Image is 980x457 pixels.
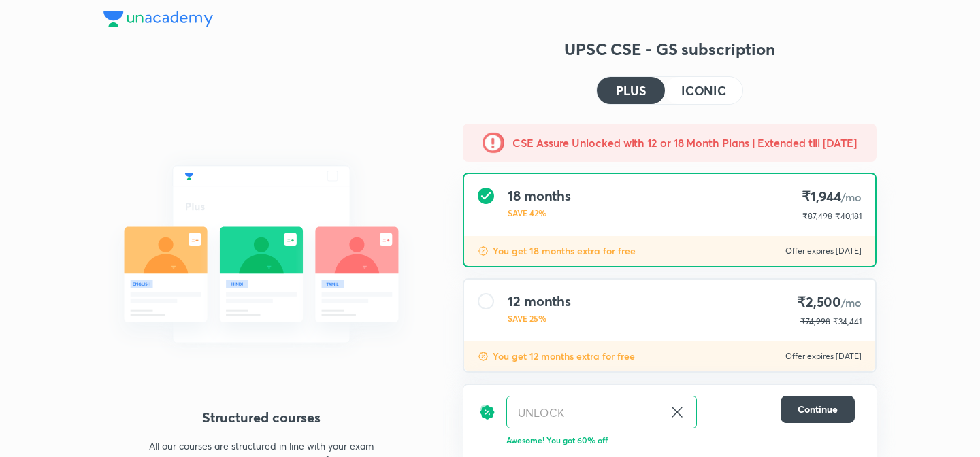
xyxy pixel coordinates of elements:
img: discount [478,246,489,256]
p: ₹74,998 [800,316,830,328]
p: You get 12 months extra for free [493,350,635,363]
h4: Structured courses [103,407,419,428]
img: discount [478,351,489,362]
p: ₹87,498 [802,210,832,222]
p: Offer expires [DATE] [785,351,862,362]
h4: 18 months [508,188,571,204]
span: /mo [841,190,862,204]
span: ₹40,181 [835,211,862,221]
img: Company Logo [103,11,213,27]
h3: UPSC CSE - GS subscription [463,38,877,60]
img: - [483,132,504,154]
input: Have a referral code? [507,396,664,428]
h5: CSE Assure Unlocked with 12 or 18 Month Plans | Extended till [DATE] [512,135,857,151]
p: SAVE 25% [508,312,571,324]
h4: PLUS [616,84,646,97]
h4: ICONIC [681,84,726,97]
p: Awesome! You got 60% off [506,434,855,446]
p: You get 18 months extra for free [493,244,636,258]
span: Continue [798,403,838,416]
img: discount [479,396,495,428]
p: Offer expires [DATE] [785,246,862,256]
button: PLUS [597,77,665,104]
span: /mo [841,295,862,309]
p: SAVE 42% [508,207,571,219]
span: ₹34,441 [833,316,862,326]
button: Continue [781,396,855,423]
img: daily_live_classes_be8fa5af21.svg [103,136,419,373]
h4: ₹1,944 [802,188,862,206]
h4: 12 months [508,293,571,309]
button: ICONIC [665,77,742,104]
h4: ₹2,500 [797,293,862,311]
